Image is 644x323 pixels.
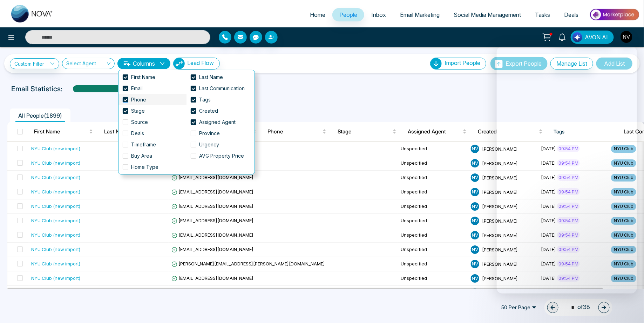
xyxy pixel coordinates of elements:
span: N V [471,217,479,225]
button: Lead Flow [173,58,220,70]
span: Created [478,127,537,136]
span: [PERSON_NAME] [482,246,518,252]
button: AVON AI [571,31,614,44]
span: [PERSON_NAME] [482,275,518,281]
div: NYU Club (new import) [31,231,81,238]
span: Email Marketing [400,11,440,18]
span: AVG Property Price [196,152,247,160]
span: [PERSON_NAME] [482,189,518,195]
span: Phone [267,127,321,136]
a: Email Marketing [393,8,447,21]
iframe: Intercom live chat [620,299,637,316]
td: Unspecified [398,214,468,228]
a: People [332,8,364,21]
span: 50 Per Page [496,302,542,313]
p: Email Statistics: [11,84,62,94]
td: Unspecified [398,142,468,156]
th: Assigned Agent [402,122,472,141]
div: NYU Club (new import) [31,159,81,166]
img: User Avatar [621,31,632,43]
span: Deals [128,130,147,137]
span: Deals [564,11,578,18]
a: Home [303,8,332,21]
span: Urgency [196,141,222,149]
td: Unspecified [398,156,468,171]
span: of 38 [567,303,590,312]
span: Home Type [128,163,161,171]
a: Tasks [528,8,557,21]
span: N V [471,231,479,239]
td: Unspecified [398,243,468,257]
span: [PERSON_NAME] [482,146,518,151]
th: Phone [262,122,332,141]
span: [EMAIL_ADDRESS][DOMAIN_NAME] [171,246,253,252]
span: N V [471,245,479,254]
a: Deals [557,8,585,21]
iframe: Intercom live chat [497,46,637,294]
td: Unspecified [398,286,468,300]
span: [EMAIL_ADDRESS][DOMAIN_NAME] [171,275,253,281]
span: Last Name [196,73,226,81]
th: Last Name [99,122,169,141]
span: Assigned Agent [408,127,461,136]
a: Social Media Management [447,8,528,21]
span: N V [471,260,479,268]
span: [EMAIL_ADDRESS][DOMAIN_NAME] [171,203,253,209]
th: First Name [28,122,99,141]
td: Unspecified [398,257,468,271]
span: [PERSON_NAME] [482,203,518,209]
img: Nova CRM Logo [11,5,53,22]
td: Unspecified [398,171,468,185]
span: [EMAIL_ADDRESS][DOMAIN_NAME] [171,232,253,238]
td: Unspecified [398,199,468,214]
button: Export People [490,57,548,70]
span: down [160,61,165,66]
span: Last Name [104,127,158,136]
th: Created [472,122,548,141]
div: NYU Club (new import) [31,246,81,253]
span: [PERSON_NAME] [482,160,518,166]
span: First Name [34,127,88,136]
span: Buy Area [128,152,155,160]
span: [PERSON_NAME] [482,174,518,180]
div: NYU Club (new import) [31,145,81,152]
span: First Name [128,73,158,81]
span: [PERSON_NAME] [482,261,518,266]
span: N V [471,202,479,211]
span: Stage [338,127,391,136]
span: All People ( 1899 ) [15,112,65,119]
span: Assigned Agent [196,118,238,126]
span: Last Communication [196,85,248,92]
td: Unspecified [398,271,468,286]
span: Social Media Management [454,11,521,18]
div: NYU Club (new import) [31,260,81,267]
span: Created [196,107,221,115]
button: Columnsdown [117,58,170,69]
span: Phone [128,96,149,104]
td: Unspecified [398,185,468,199]
div: NYU Club (new import) [31,203,81,210]
div: NYU Club (new import) [31,174,81,181]
div: NYU Club (new import) [31,188,81,195]
span: N V [471,188,479,196]
img: Lead Flow [572,32,582,42]
img: Market-place.gif [589,7,640,22]
span: [EMAIL_ADDRESS][DOMAIN_NAME] [171,189,253,195]
span: Home [310,11,325,18]
span: N V [471,145,479,153]
span: Source [128,118,151,126]
span: Email [128,85,145,92]
a: Custom Filter [10,58,59,69]
span: Tasks [535,11,550,18]
a: Inbox [364,8,393,21]
span: [PERSON_NAME] [482,218,518,223]
a: Lead FlowLead Flow [170,58,220,70]
span: N V [471,173,479,182]
span: AVON AI [585,33,608,41]
span: Inbox [371,11,386,18]
span: Lead Flow [187,59,214,66]
span: [PERSON_NAME] [482,232,518,238]
img: Lead Flow [174,58,185,69]
span: Province [196,130,223,137]
div: NYU Club (new import) [31,217,81,224]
